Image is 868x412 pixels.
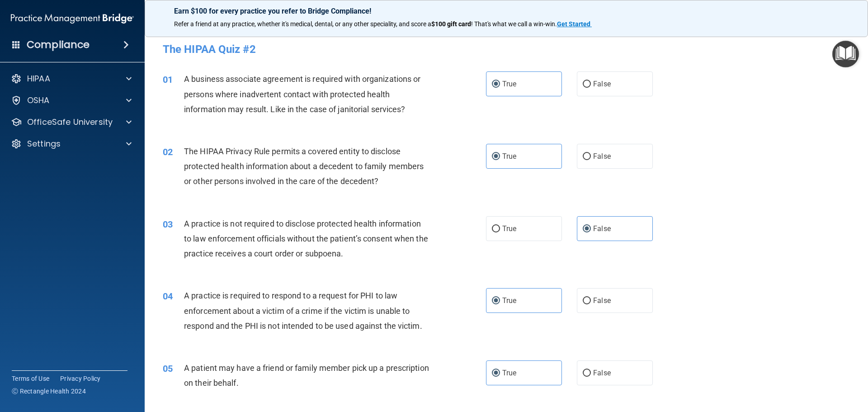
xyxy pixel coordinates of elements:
[583,226,591,232] input: False
[502,369,516,377] span: True
[502,80,516,88] span: True
[593,369,611,377] span: False
[502,296,516,305] span: True
[163,43,850,55] h4: The HIPAA Quiz #2
[27,117,113,128] p: OfficeSafe University
[11,138,132,149] a: Settings
[163,219,173,230] span: 03
[163,74,173,85] span: 01
[60,374,101,383] a: Privacy Policy
[184,363,429,388] span: A patient may have a friend or family member pick up a prescription on their behalf.
[27,38,90,51] h4: Compliance
[502,224,516,233] span: True
[431,20,471,28] strong: $100 gift card
[583,370,591,377] input: False
[11,73,132,84] a: HIPAA
[27,95,50,106] p: OSHA
[492,226,500,232] input: True
[583,298,591,304] input: False
[11,117,132,128] a: OfficeSafe University
[593,152,611,161] span: False
[163,147,173,157] span: 02
[492,370,500,377] input: True
[11,95,132,106] a: OSHA
[12,387,86,396] span: Ⓒ Rectangle Health 2024
[174,20,431,28] span: Refer a friend at any practice, whether it's medical, dental, or any other speciality, and score a
[184,147,424,186] span: The HIPAA Privacy Rule permits a covered entity to disclose protected health information about a ...
[583,153,591,160] input: False
[557,20,592,28] a: Get Started
[174,7,839,15] p: Earn $100 for every practice you refer to Bridge Compliance!
[184,291,422,330] span: A practice is required to respond to a request for PHI to law enforcement about a victim of a cri...
[492,153,500,160] input: True
[593,296,611,305] span: False
[184,74,420,114] span: A business associate agreement is required with organizations or persons where inadvertent contac...
[184,219,428,258] span: A practice is not required to disclose protected health information to law enforcement officials ...
[593,80,611,88] span: False
[27,138,61,149] p: Settings
[832,41,859,67] button: Open Resource Center
[593,224,611,233] span: False
[492,81,500,88] input: True
[163,291,173,302] span: 04
[471,20,557,28] span: ! That's what we call a win-win.
[583,81,591,88] input: False
[11,9,134,28] img: PMB logo
[502,152,516,161] span: True
[557,20,590,28] strong: Get Started
[163,363,173,374] span: 05
[12,374,49,383] a: Terms of Use
[492,298,500,304] input: True
[27,73,50,84] p: HIPAA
